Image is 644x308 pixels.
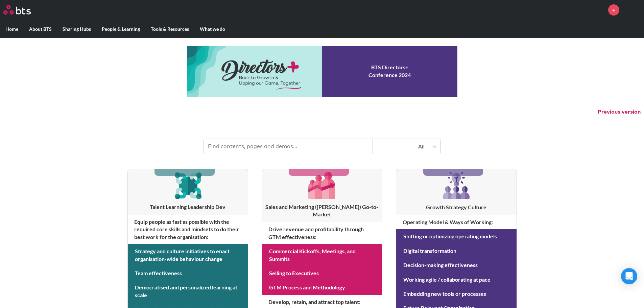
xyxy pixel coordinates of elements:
h3: Talent Learning Leadership Dev [128,203,248,211]
a: Go home [3,5,43,15]
label: Sharing Hubs [57,20,96,38]
a: Conference 2024 [187,46,457,97]
h4: Equip people as fast as possible with the required core skills and mindsets to do their best work... [128,215,248,244]
h4: Drive revenue and profitability through GTM effectiveness : [262,222,382,244]
img: [object Object] [172,169,204,201]
label: Tools & Resources [145,20,194,38]
a: + [608,4,619,16]
div: All [376,143,425,150]
div: Open Intercom Messenger [621,268,637,284]
img: [object Object] [440,169,473,202]
h3: Sales and Marketing ([PERSON_NAME]) Go-to-Market [262,203,382,218]
img: BTS Logo [3,5,31,15]
a: Profile [624,2,641,18]
img: Douglas Carrara [624,2,641,18]
h4: Operating Model & Ways of Working : [396,215,516,229]
h3: Growth Strategy Culture [396,204,516,211]
label: People & Learning [96,20,145,38]
button: Previous version [598,108,641,116]
label: About BTS [24,20,57,38]
label: What we do [194,20,231,38]
input: Find contents, pages and demos... [204,139,373,154]
img: [object Object] [306,169,338,201]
